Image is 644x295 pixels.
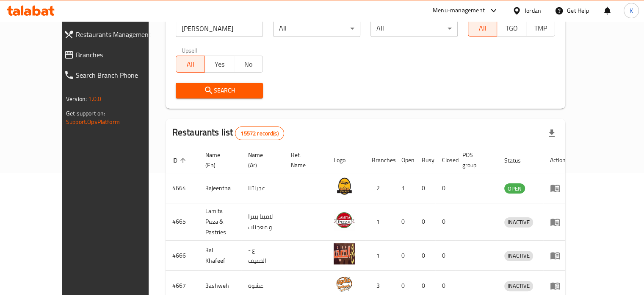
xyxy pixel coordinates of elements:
div: Menu [550,281,566,291]
input: Search for restaurant name or ID.. [176,20,263,37]
img: Lamita Pizza & Pastries [334,210,355,231]
img: 3ashweh [334,273,355,295]
a: Branches [57,45,169,65]
span: TGO [500,22,522,34]
td: عجينتنا [241,173,284,203]
img: 3al Khafeef [334,243,355,264]
span: No [238,58,260,70]
span: TMP [530,22,552,34]
span: 1.0.0 [88,93,101,104]
span: Get support on: [66,108,105,119]
button: All [468,20,497,37]
th: Open [395,147,415,173]
td: 1 [365,203,395,241]
span: Restaurants Management [76,29,163,39]
span: All [180,58,202,70]
a: Search Branch Phone [57,65,169,85]
span: INACTIVE [504,251,533,261]
th: Action [543,147,572,173]
div: Menu [550,250,566,261]
span: POS group [462,150,487,170]
td: 3al Khafeef [199,241,241,271]
td: لاميتا بيتزا و معجنات [241,203,284,241]
span: INACTIVE [504,217,533,227]
button: No [234,56,263,73]
span: Name (Ar) [248,150,274,170]
span: Search Branch Phone [76,70,163,80]
img: 3ajeentna [334,176,355,197]
button: TMP [526,20,555,37]
div: INACTIVE [504,281,533,291]
h2: Restaurants list [172,126,284,140]
td: 4665 [166,203,199,241]
a: Restaurants Management [57,24,169,45]
td: 0 [435,173,456,203]
div: Menu [550,217,566,227]
td: 3ajeentna [199,173,241,203]
span: Ref. Name [291,150,317,170]
span: OPEN [504,184,525,194]
button: All [176,56,205,73]
div: Menu [550,183,566,193]
td: 0 [415,241,435,271]
th: Busy [415,147,435,173]
span: 15572 record(s) [235,129,283,138]
div: INACTIVE [504,251,533,261]
th: Closed [435,147,456,173]
span: INACTIVE [504,281,533,291]
span: Name (En) [205,150,231,170]
span: Branches [76,50,163,60]
td: 0 [435,203,456,241]
td: Lamita Pizza & Pastries [199,203,241,241]
div: Jordan [525,6,541,15]
td: 2 [365,173,395,203]
td: 0 [395,203,415,241]
td: 1 [365,241,395,271]
div: Total records count [235,126,284,140]
span: All [472,22,494,34]
td: 4666 [166,241,199,271]
td: ع - الخفيف [241,241,284,271]
td: 0 [415,173,435,203]
th: Branches [365,147,395,173]
th: Logo [327,147,365,173]
span: K [630,6,633,15]
div: All [370,20,458,37]
div: Menu-management [433,6,485,16]
td: 4664 [166,173,199,203]
span: ID [172,155,188,166]
span: Search [182,85,256,96]
div: Export file [542,123,562,143]
div: INACTIVE [504,217,533,228]
a: Support.OpsPlatform [66,116,120,127]
td: 0 [435,241,456,271]
span: Version: [66,93,87,104]
td: 1 [395,173,415,203]
span: Yes [208,58,230,70]
button: Search [176,83,263,98]
div: All [273,20,360,37]
button: TGO [497,20,526,37]
td: 0 [395,241,415,271]
td: 0 [415,203,435,241]
span: Status [504,155,532,166]
label: Upsell [182,47,197,53]
button: Yes [205,56,234,73]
